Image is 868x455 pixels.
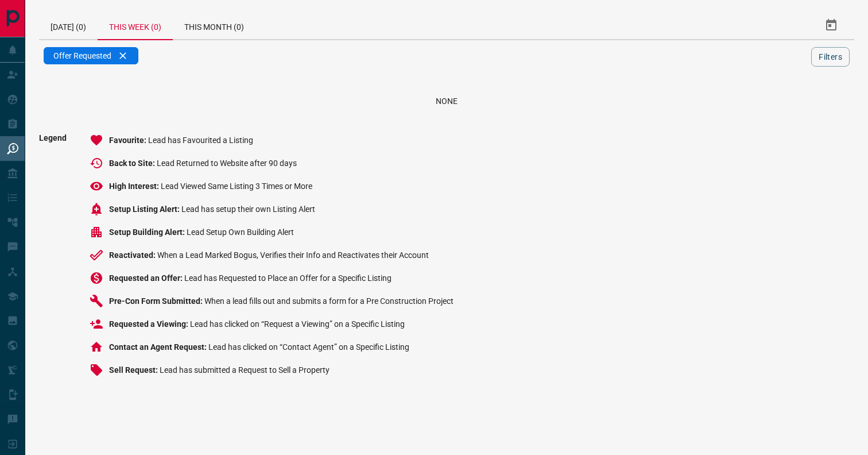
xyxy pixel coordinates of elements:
[109,273,184,283] span: Requested an Offer
[208,342,409,352] span: Lead has clicked on “Contact Agent” on a Specific Listing
[109,205,181,214] span: Setup Listing Alert
[39,133,67,386] span: Legend
[109,319,190,329] span: Requested a Viewing
[109,159,157,168] span: Back to Site
[109,365,160,375] span: Sell Request
[161,182,312,191] span: Lead Viewed Same Listing 3 Times or More
[160,365,330,375] span: Lead has submitted a Request to Sell a Property
[148,136,253,145] span: Lead has Favourited a Listing
[109,182,161,191] span: High Interest
[109,227,187,237] span: Setup Building Alert
[181,205,315,214] span: Lead has setup their own Listing Alert
[184,273,392,283] span: Lead has Requested to Place an Offer for a Specific Listing
[157,250,429,260] span: When a Lead Marked Bogus, Verifies their Info and Reactivates their Account
[817,11,845,39] button: Select Date Range
[173,11,255,39] div: This Month (0)
[39,11,98,39] div: [DATE] (0)
[109,136,148,145] span: Favourite
[53,97,840,106] div: None
[811,47,850,67] button: Filters
[157,159,297,168] span: Lead Returned to Website after 90 days
[204,296,454,306] span: When a lead fills out and submits a form for a Pre Construction Project
[98,11,173,40] div: This Week (0)
[44,47,138,64] div: Offer Requested
[187,227,294,237] span: Lead Setup Own Building Alert
[190,319,405,329] span: Lead has clicked on “Request a Viewing” on a Specific Listing
[109,250,157,260] span: Reactivated
[53,51,111,60] span: Offer Requested
[109,342,208,352] span: Contact an Agent Request
[109,296,204,306] span: Pre-Con Form Submitted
